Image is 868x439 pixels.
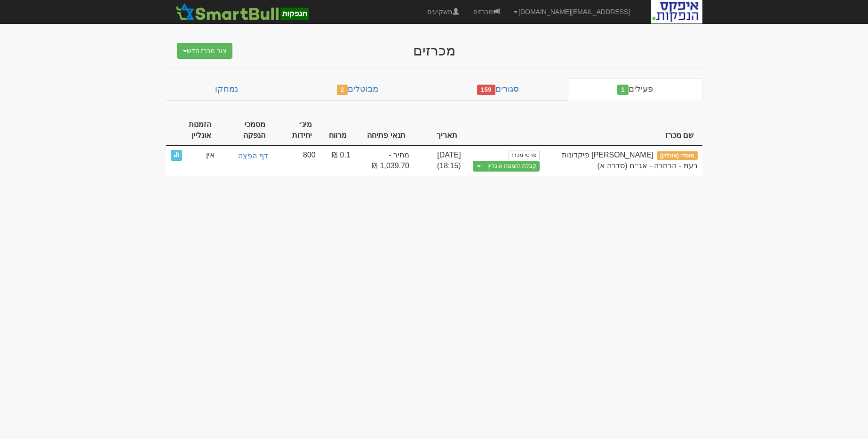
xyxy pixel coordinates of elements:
[206,150,215,161] span: אין
[337,85,348,95] span: 2
[274,115,320,146] th: מינ׳ יחידות
[320,115,355,146] th: מרווח
[224,150,269,163] a: דף הפצה
[220,115,274,146] th: מסמכי הנפקה
[355,146,414,176] td: מחיר - 1,039.70 ₪
[287,78,428,101] a: מבוטלים
[617,85,629,95] span: 1
[477,85,495,95] span: 159
[166,115,220,146] th: הזמנות אונליין
[562,151,698,170] span: פאי פלוס פיקדונות בעמ - הרחבה - אג״ח (סדרה א)
[251,43,618,58] div: מכרזים
[355,115,414,146] th: תנאי פתיחה
[568,78,702,101] a: פעילים
[657,151,698,160] span: מוסדי (אונליין)
[274,146,320,176] td: 800
[544,115,702,146] th: שם מכרז
[485,161,540,172] a: קבלת הזמנות אונליין
[428,78,568,101] a: סגורים
[166,78,287,101] a: נמחקו
[414,115,466,146] th: תאריך
[177,43,233,59] button: צור מכרז חדש
[173,2,311,21] img: סמארטבול - מערכת לניהול הנפקות
[414,146,466,176] td: [DATE] (18:15)
[320,146,355,176] td: 0.1 ₪
[509,150,540,160] a: פרטי מכרז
